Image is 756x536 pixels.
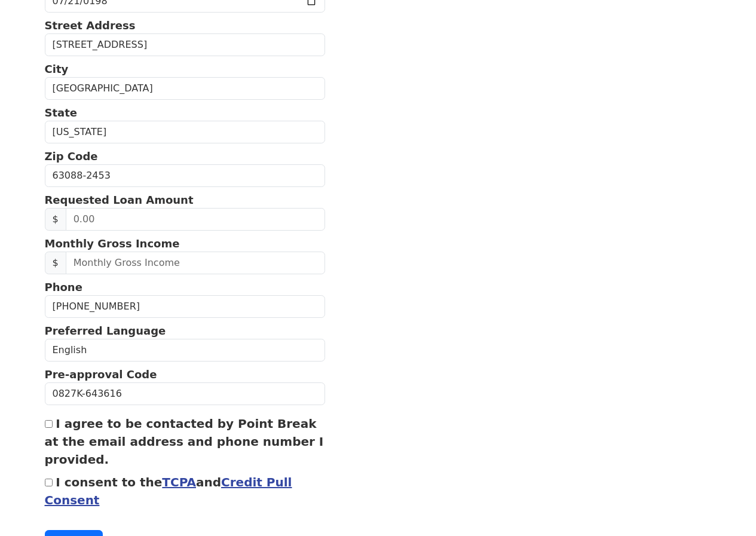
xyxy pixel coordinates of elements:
[45,281,82,293] strong: Phone
[45,164,326,187] input: Zip Code
[66,208,325,231] input: 0.00
[45,252,66,274] span: $
[162,475,196,489] a: TCPA
[45,382,326,405] input: Pre-approval Code
[45,295,326,318] input: Phone
[45,475,292,507] label: I consent to the and
[45,33,326,56] input: Street Address
[66,252,325,274] input: Monthly Gross Income
[45,368,157,381] strong: Pre-approval Code
[45,208,66,231] span: $
[45,19,136,32] strong: Street Address
[45,63,69,75] strong: City
[45,416,324,467] label: I agree to be contacted by Point Break at the email address and phone number I provided.
[45,324,166,337] strong: Preferred Language
[45,235,326,252] p: Monthly Gross Income
[45,106,78,119] strong: State
[45,194,194,206] strong: Requested Loan Amount
[45,150,98,163] strong: Zip Code
[45,77,326,100] input: City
